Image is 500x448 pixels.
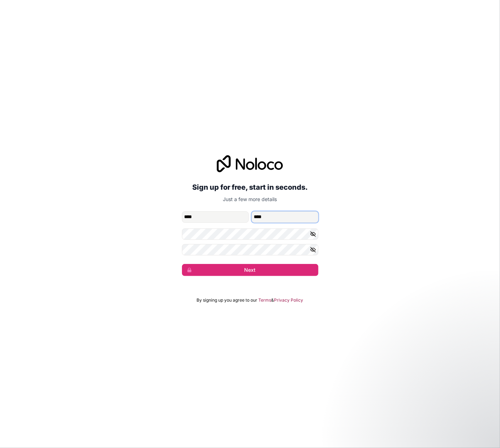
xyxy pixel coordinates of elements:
input: Password [182,228,318,240]
span: & [271,297,274,303]
input: Confirm password [182,244,318,255]
input: family-name [252,211,318,223]
iframe: Intercom notifications message [358,395,500,444]
p: Just a few more details [182,196,318,203]
a: Terms [259,297,271,303]
a: Privacy Policy [274,297,303,303]
input: given-name [182,211,249,223]
span: By signing up you agree to our [197,297,258,303]
h2: Sign up for free, start in seconds. [182,181,318,194]
button: Next [182,264,318,276]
